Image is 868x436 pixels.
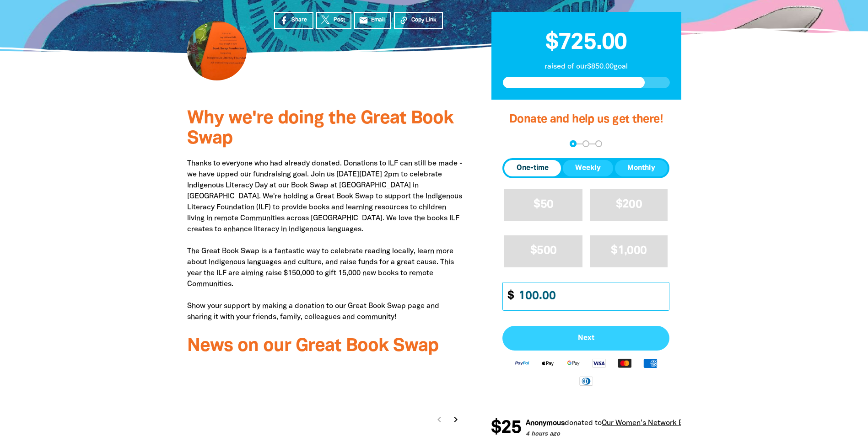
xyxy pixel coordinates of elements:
button: Copy Link [394,12,443,29]
span: Donate and help us get there! [509,114,663,125]
button: Navigate to step 2 of 3 to enter your details [582,140,589,147]
button: Navigate to step 3 of 3 to enter your payment details [595,140,602,147]
button: $1,000 [590,235,668,267]
div: Available payment methods [502,351,669,393]
p: raised of our $850.00 goal [503,61,670,72]
span: Post [334,16,345,24]
button: Monthly [615,160,668,176]
img: Google Pay logo [561,358,586,368]
span: Next [512,335,659,342]
button: Next page [449,413,462,426]
img: Mastercard logo [612,358,637,368]
span: $200 [616,199,642,210]
span: $725.00 [545,32,627,53]
span: One-time [517,163,549,174]
span: Why we're doing the Great Book Swap [187,110,453,147]
a: Our Women’s Network Book Swap [601,420,715,426]
img: American Express logo [637,358,663,368]
button: Navigate to step 1 of 3 to enter your donation amount [570,140,577,147]
button: Weekly [563,160,613,176]
span: donated to [564,420,601,426]
span: Email [371,16,385,24]
span: Monthly [627,163,655,174]
p: Thanks to everyone who had already donated. Donations to ILF can still be made - we have upped ou... [187,158,464,323]
span: $50 [534,199,553,210]
button: $200 [590,189,668,221]
div: Paginated content [187,360,464,428]
span: Copy Link [411,16,437,24]
button: $50 [504,189,582,221]
button: Pay with Credit Card [502,326,669,351]
button: $500 [504,235,582,267]
span: $ [503,282,514,310]
span: $500 [530,245,556,256]
em: Anonymous [525,420,564,426]
i: email [359,16,368,25]
img: Paypal logo [509,358,535,368]
a: Post [316,12,351,29]
input: Enter custom amount [512,282,669,310]
span: Weekly [575,163,601,174]
div: Donation frequency [502,158,669,178]
h3: News on our Great Book Swap [187,336,464,356]
i: chevron_right [450,414,461,425]
img: Diners Club logo [573,376,599,386]
a: Share [274,12,313,29]
button: One-time [504,160,561,176]
span: $1,000 [611,245,647,256]
a: emailEmail [354,12,392,29]
img: Apple Pay logo [535,358,561,368]
img: Visa logo [586,358,612,368]
span: Share [291,16,307,24]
